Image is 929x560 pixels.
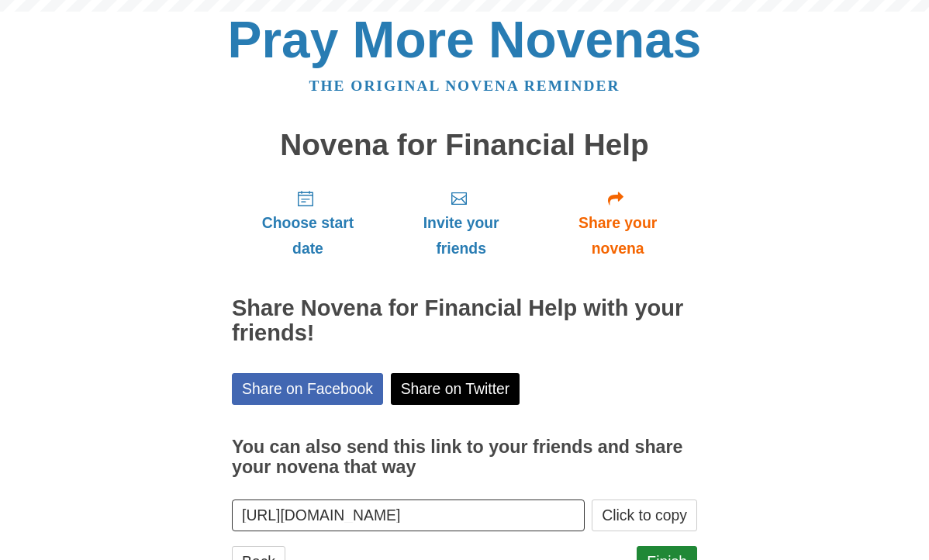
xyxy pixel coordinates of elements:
span: Choose start date [247,210,368,261]
span: Invite your friends [399,210,523,261]
a: Choose start date [232,177,384,269]
button: Click to copy [592,500,697,531]
span: Share your novena [554,210,682,261]
a: Share your novena [538,177,697,269]
h2: Share Novena for Financial Help with your friends! [232,296,697,346]
a: Share on Twitter [391,373,520,405]
h1: Novena for Financial Help [232,129,697,162]
a: Share on Facebook [232,373,383,405]
a: The original novena reminder [309,78,620,94]
a: Pray More Novenas [228,11,702,68]
h3: You can also send this link to your friends and share your novena that way [232,437,697,477]
a: Invite your friends [384,177,538,269]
